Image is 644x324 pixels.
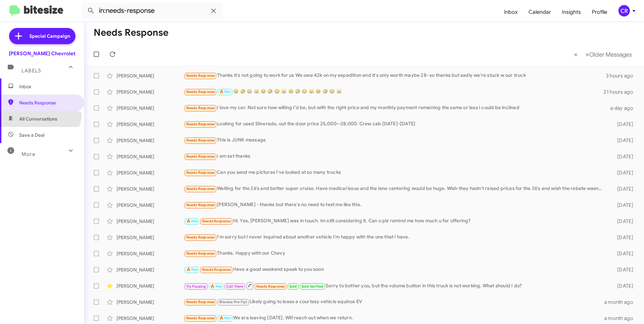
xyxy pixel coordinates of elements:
div: CR [618,5,630,17]
div: [PERSON_NAME] [117,266,184,273]
div: I am set thanks [184,153,606,160]
span: 🔥 Hot [219,90,231,94]
button: Next [581,47,636,61]
div: [PERSON_NAME] - thanks but there's no need to text me like this. [184,201,606,209]
div: [DATE] [606,137,639,144]
span: » [585,50,589,59]
a: Inbox [498,2,523,22]
div: [DATE] [606,169,639,176]
span: Sold [289,284,297,289]
a: Profile [586,2,613,22]
div: [PERSON_NAME] [117,218,184,225]
div: [DATE] [606,283,639,289]
span: 🔥 Hot [210,284,222,289]
div: [PERSON_NAME] [117,202,184,208]
div: 😆 🤣 😂 😹 😆 🤣 😂 😹 😆 🤣 😂 😹 😆 🤣 😂 😹 [184,88,604,96]
div: Can you send me pictures I've looked at so many trucks [184,169,606,176]
nav: Page navigation example [570,47,636,61]
div: [PERSON_NAME] [117,283,184,289]
div: a month ago [604,315,639,322]
span: Try Pausing [186,284,206,289]
div: [PERSON_NAME] [117,169,184,176]
span: Labels [22,68,41,74]
div: [PERSON_NAME] [117,153,184,160]
span: 🔥 Hot [219,316,231,320]
div: Looking for used Silverado, out the door price 25,000--28,000. Crew cab [DATE]-[DATE] [184,120,606,128]
div: a month ago [604,299,639,305]
div: We are leaving [DATE]. Will reach out when we return. [184,314,604,322]
button: CR [613,5,637,17]
div: [DATE] [606,186,639,192]
span: Call Them [226,284,244,289]
span: Sold Verified [301,284,324,289]
span: Needs Response [202,219,231,223]
span: Needs Response [186,90,215,94]
span: Bitesize Pro-Tip! [219,300,247,304]
div: [DATE] [606,234,639,241]
span: Needs Response [202,267,231,272]
span: 🔥 Hot [186,267,198,272]
div: [PERSON_NAME] [117,137,184,144]
span: Needs Response [186,187,215,191]
div: [PERSON_NAME] Chevrolet [9,50,75,57]
div: [DATE] [606,121,639,128]
div: [PERSON_NAME] [117,250,184,257]
div: Waiting for the 26's and better super cruise. Have medical issue and the lane centering would be ... [184,185,606,193]
a: Special Campaign [9,28,75,44]
span: All Conversations [19,116,57,122]
span: Needs Response [186,235,215,239]
div: [PERSON_NAME] [117,234,184,241]
span: Save a Deal [19,132,44,138]
button: Previous [570,47,582,61]
input: Search [82,3,223,19]
span: Needs Response [186,73,215,78]
span: Special Campaign [29,33,70,39]
div: [PERSON_NAME] [117,299,184,305]
div: Hi. Yes, [PERSON_NAME] was in touch. Im still considering it. Can u plz remind me how much u for ... [184,217,606,225]
div: [DATE] [606,266,639,273]
span: Needs Response [186,300,215,304]
span: Needs Response [186,170,215,175]
a: Insights [556,2,586,22]
div: Sorry to bother you, but the volume button in this truck is not working. What should I do? [184,282,606,290]
div: [PERSON_NAME] [117,315,184,322]
div: [DATE] [606,250,639,257]
span: Needs Response [19,99,76,106]
div: [PERSON_NAME] [117,186,184,192]
a: Calendar [523,2,556,22]
div: I'm sorry but I never inquired about another vehicle I'm happy with the one that I have. [184,233,606,241]
div: Likely going to lease a courtesy vehicle equinox EV [184,298,604,306]
div: [PERSON_NAME] [117,121,184,128]
div: This is JUNK message [184,136,606,144]
div: 3 hours ago [606,72,639,79]
div: [PERSON_NAME] [117,105,184,111]
span: Needs Response [186,203,215,207]
span: 🔥 Hot [186,219,198,223]
span: Inbox [19,83,76,90]
div: [PERSON_NAME] [117,72,184,79]
div: Thanks it's not going to work for us We owe 42k on my expedition and it's only worth maybe 28- so... [184,72,606,79]
div: Have a good weekend speak to you soon [184,266,606,273]
div: [DATE] [606,202,639,208]
h1: Needs Response [94,27,168,38]
div: [PERSON_NAME] [117,89,184,95]
span: Needs Response [256,284,285,289]
span: « [574,50,578,59]
div: a day ago [606,105,639,111]
span: Needs Response [186,154,215,159]
span: Needs Response [186,122,215,126]
div: [DATE] [606,153,639,160]
span: Needs Response [186,251,215,256]
span: Older Messages [589,51,632,58]
div: Thanks. Happy with our Chevy [184,250,606,257]
div: I love my car. Not sure how willing I'd be, but with the right price and my monthly payment remai... [184,104,606,112]
div: 21 hours ago [604,89,639,95]
span: Needs Response [186,316,215,320]
div: [DATE] [606,218,639,225]
span: Needs Response [186,138,215,142]
span: Needs Response [186,106,215,110]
